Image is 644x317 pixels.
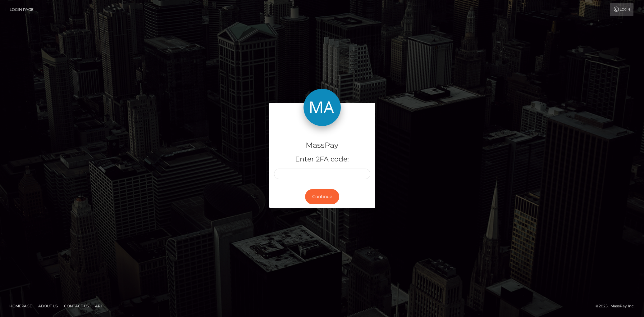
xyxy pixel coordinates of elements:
[274,155,370,164] h5: Enter 2FA code:
[7,301,34,311] a: Homepage
[304,89,341,126] img: MassPay
[62,301,91,311] a: Contact Us
[610,3,633,16] a: Login
[274,140,370,151] h4: MassPay
[36,301,60,311] a: About Us
[305,189,339,204] button: Continue
[93,301,104,311] a: API
[596,303,639,310] div: © 2025 , MassPay Inc.
[10,3,34,16] a: Login Page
